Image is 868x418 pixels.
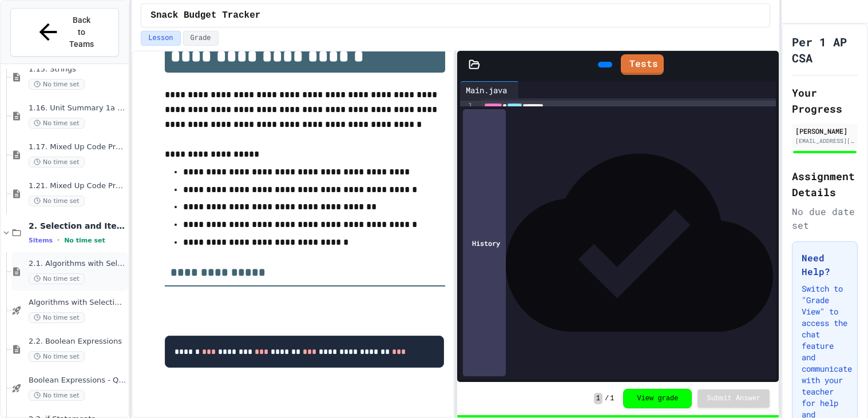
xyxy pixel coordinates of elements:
div: History [463,109,506,376]
span: No time set [29,79,85,90]
span: No time set [29,312,85,323]
span: No time set [29,351,85,362]
span: No time set [29,196,85,206]
span: 1.17. Mixed Up Code Practice 1.1-1.6 [29,142,126,152]
div: Main.java [460,84,513,96]
h2: Assignment Details [792,168,858,200]
span: No time set [29,118,85,129]
button: Lesson [141,31,180,46]
span: 1.21. Mixed Up Code Practice 1b (1.7-1.15) [29,181,126,191]
span: Snack Budget Tracker [150,9,260,22]
span: 1.16. Unit Summary 1a (1.1-1.6) [29,103,126,113]
span: / [605,394,609,403]
span: • [57,236,60,245]
h1: Per 1 AP CSA [792,34,858,66]
span: Algorithms with Selection and Repetition - Topic 2.1 [29,298,126,308]
span: 1 [610,394,614,403]
span: 1.15. Strings [29,65,126,74]
span: No time set [29,157,85,168]
span: 2.1. Algorithms with Selection and Repetition [29,259,126,269]
span: Submit Answer [707,394,760,403]
div: No due date set [792,205,858,232]
span: Back to Teams [68,14,95,50]
a: Tests [621,54,664,75]
span: No time set [64,237,105,244]
button: View grade [623,389,692,408]
div: [EMAIL_ADDRESS][DOMAIN_NAME] [795,137,854,145]
div: [PERSON_NAME] [795,126,854,136]
span: Boolean Expressions - Quiz [29,376,126,385]
span: 2.2. Boolean Expressions [29,337,126,347]
button: Submit Answer [697,389,770,408]
div: 1 [460,101,474,113]
span: 2. Selection and Iteration [29,221,126,231]
h2: Your Progress [792,85,858,117]
button: Grade [183,31,219,46]
span: No time set [29,273,85,284]
h3: Need Help? [802,251,848,278]
button: Back to Teams [10,8,119,57]
span: No time set [29,390,85,401]
span: Fold line [474,101,480,110]
span: 5 items [29,237,53,244]
span: 1 [594,393,603,404]
div: Main.java [460,81,519,98]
